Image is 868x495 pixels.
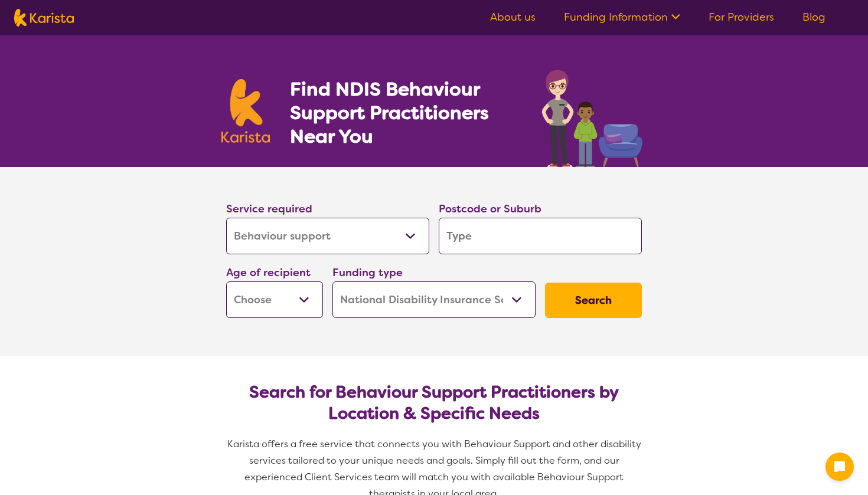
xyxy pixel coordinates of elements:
[439,202,541,216] label: Postcode or Suburb
[564,10,680,24] a: Funding Information
[439,218,642,254] input: Type
[539,64,647,167] img: behaviour-support
[226,265,311,280] label: Age of recipient
[709,10,774,24] a: For Providers
[490,10,536,24] a: About us
[290,77,518,148] h1: Find NDIS Behaviour Support Practitioners Near You
[332,265,403,280] label: Funding type
[802,10,825,24] a: Blog
[236,382,632,424] h2: Search for Behaviour Support Practitioners by Location & Specific Needs
[545,283,642,318] button: Search
[221,79,270,143] img: Karista logo
[14,9,74,27] img: Karista logo
[226,202,312,216] label: Service required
